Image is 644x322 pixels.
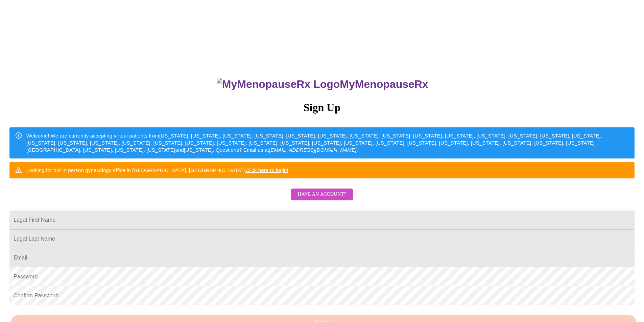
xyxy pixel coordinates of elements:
a: Click here to login! [245,167,288,173]
em: [EMAIL_ADDRESS][DOMAIN_NAME] [269,147,357,153]
span: Have an account? [298,190,346,199]
a: Have an account? [289,196,355,202]
h3: Sign Up [9,101,635,114]
h3: MyMenopauseRx [10,78,635,91]
img: MyMenopauseRx Logo [217,78,340,91]
div: Looking for our in person gynecology office in [GEOGRAPHIC_DATA], [GEOGRAPHIC_DATA]? [26,164,288,176]
button: Have an account? [291,189,353,200]
div: Welcome! We are currently accepting virtual patients from [US_STATE], [US_STATE], [US_STATE], [US... [26,129,629,156]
